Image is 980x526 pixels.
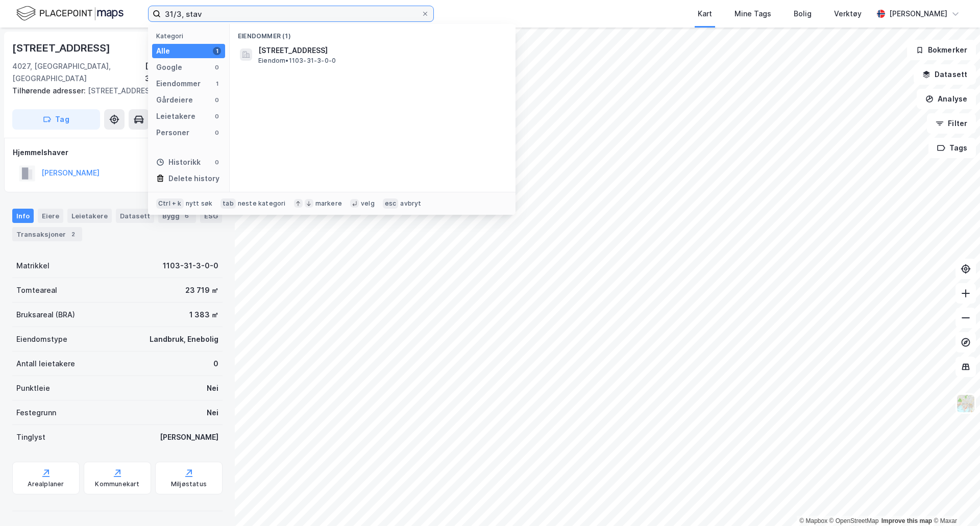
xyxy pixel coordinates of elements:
div: Historikk [156,156,201,168]
div: [PERSON_NAME] [889,8,947,20]
div: Datasett [116,209,154,223]
div: 0 [213,158,221,166]
div: Nei [207,407,218,419]
div: Kart [698,8,712,20]
div: neste kategori [238,199,286,208]
div: Personer [156,127,189,139]
img: Z [956,394,975,413]
div: Festegrunn [16,407,56,419]
div: ESG [200,209,222,223]
div: 0 [213,129,221,137]
div: velg [361,199,375,208]
div: Mine Tags [734,8,771,20]
div: Tinglyst [16,431,45,443]
div: Kommunekart [95,480,139,488]
div: 1 383 ㎡ [189,309,218,321]
div: Punktleie [16,382,50,394]
a: OpenStreetMap [829,517,879,524]
div: 1 [213,47,221,55]
span: Tilhørende adresser: [12,86,88,95]
button: Bokmerker [907,40,976,60]
div: 23 719 ㎡ [185,284,218,296]
div: tab [220,198,236,209]
div: Bygg [158,209,196,223]
div: Matrikkel [16,260,50,272]
input: Søk på adresse, matrikkel, gårdeiere, leietakere eller personer [161,6,421,21]
div: Leietakere [67,209,112,223]
a: Improve this map [881,517,932,524]
div: Nei [207,382,218,394]
div: Transaksjoner [12,227,82,241]
img: logo.f888ab2527a4732fd821a326f86c7f29.svg [16,5,124,22]
div: 0 [213,358,218,370]
div: Arealplaner [28,480,64,488]
div: Delete history [168,172,219,185]
div: nytt søk [186,199,213,208]
iframe: Chat Widget [929,477,980,526]
div: Antall leietakere [16,358,75,370]
span: Eiendom • 1103-31-3-0-0 [258,57,336,65]
div: 1 [213,80,221,88]
button: Tag [12,109,100,130]
button: Tags [928,138,976,158]
div: Miljøstatus [171,480,207,488]
div: esc [383,198,399,209]
button: Analyse [917,89,976,109]
a: Mapbox [799,517,827,524]
div: Eiendommer (1) [230,24,516,42]
button: Datasett [914,64,976,85]
div: markere [315,199,342,208]
div: 0 [213,63,221,71]
button: Filter [927,113,976,134]
div: [STREET_ADDRESS] [12,85,214,97]
div: [GEOGRAPHIC_DATA], 31/3 [145,60,223,85]
div: Eiendommer [156,78,201,90]
span: [STREET_ADDRESS] [258,44,503,57]
div: 1103-31-3-0-0 [163,260,218,272]
div: 0 [213,112,221,120]
div: [STREET_ADDRESS] [12,40,112,56]
div: Leietakere [156,110,195,122]
div: Info [12,209,34,223]
div: Kontrollprogram for chat [929,477,980,526]
div: Landbruk, Enebolig [150,333,218,345]
div: 6 [182,211,192,221]
div: Alle [156,45,170,57]
div: 0 [213,96,221,104]
div: Eiere [38,209,63,223]
div: Bruksareal (BRA) [16,309,75,321]
div: Tomteareal [16,284,57,296]
div: 4027, [GEOGRAPHIC_DATA], [GEOGRAPHIC_DATA] [12,60,145,85]
div: avbryt [400,199,421,208]
div: Hjemmelshaver [13,146,222,159]
div: Bolig [794,8,812,20]
div: Eiendomstype [16,333,67,345]
div: Ctrl + k [156,198,184,209]
div: Verktøy [834,8,862,20]
div: 2 [68,229,78,239]
div: [PERSON_NAME] [160,431,218,443]
div: Google [156,61,182,73]
div: Gårdeiere [156,94,193,106]
div: Kategori [156,32,225,40]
